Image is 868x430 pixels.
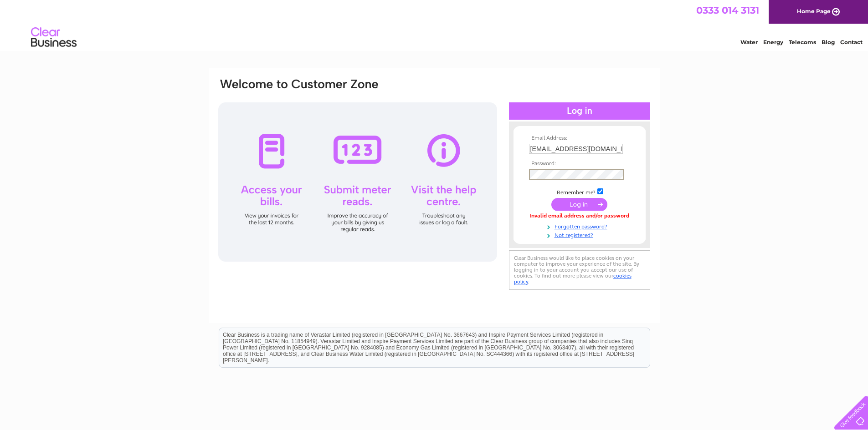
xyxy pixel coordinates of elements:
div: Clear Business would like to place cookies on your computer to improve your experience of the sit... [509,250,650,290]
th: Email Address: [527,135,632,142]
img: logo.png [31,24,77,51]
a: Contact [840,39,863,46]
a: Energy [763,39,783,46]
a: Blog [822,39,835,46]
a: cookies policy [514,273,632,285]
a: 0333 014 3131 [696,5,759,16]
th: Password: [527,161,632,167]
a: Not registered? [529,230,632,239]
a: Telecoms [789,39,816,46]
input: Submit [551,198,607,211]
div: Invalid email address and/or password [529,213,630,219]
td: Remember me? [527,187,632,196]
a: Water [740,39,758,46]
div: Clear Business is a trading name of Verastar Limited (registered in [GEOGRAPHIC_DATA] No. 3667643... [219,5,650,44]
a: Forgotten password? [529,222,632,230]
